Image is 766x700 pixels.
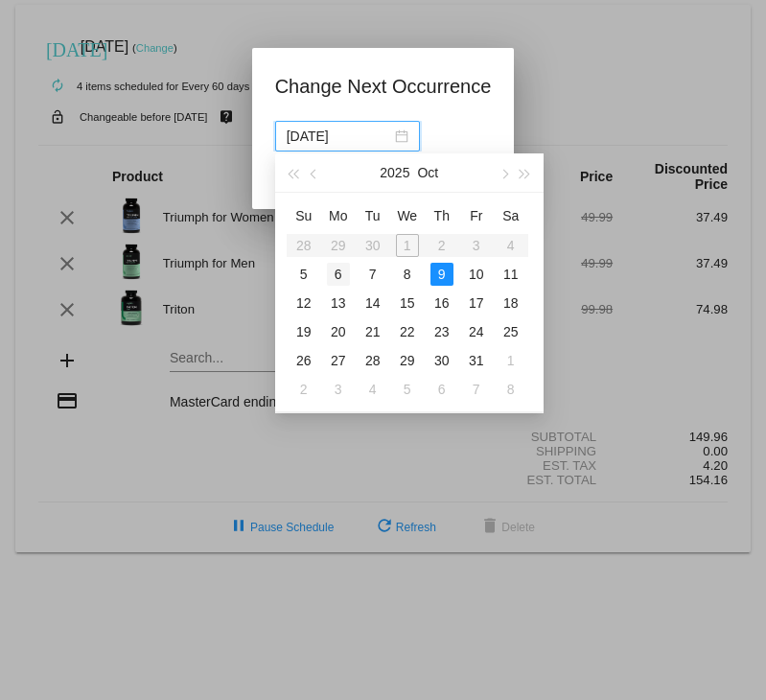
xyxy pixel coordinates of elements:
[275,71,492,102] h1: Change Next Occurrence
[304,153,325,192] button: Previous month (PageUp)
[459,346,494,375] td: 10/31/2025
[390,289,425,317] td: 10/15/2025
[430,263,453,286] div: 9
[327,292,350,315] div: 13
[494,375,528,404] td: 11/8/2025
[327,320,350,343] div: 20
[361,349,384,372] div: 28
[287,289,321,317] td: 10/12/2025
[459,289,494,317] td: 10/17/2025
[287,260,321,289] td: 10/5/2025
[425,317,459,346] td: 10/23/2025
[321,289,356,317] td: 10/13/2025
[430,320,453,343] div: 23
[356,375,390,404] td: 11/4/2025
[287,317,321,346] td: 10/19/2025
[494,289,528,317] td: 10/18/2025
[396,349,419,372] div: 29
[396,292,419,315] div: 15
[327,263,350,286] div: 6
[292,263,315,286] div: 5
[292,320,315,343] div: 19
[425,260,459,289] td: 10/9/2025
[292,349,315,372] div: 26
[287,346,321,375] td: 10/26/2025
[425,289,459,317] td: 10/16/2025
[327,349,350,372] div: 27
[465,320,488,343] div: 24
[499,320,522,343] div: 25
[390,317,425,346] td: 10/22/2025
[425,346,459,375] td: 10/30/2025
[499,292,522,315] div: 18
[459,375,494,404] td: 11/7/2025
[514,153,535,192] button: Next year (Control + right)
[361,292,384,315] div: 14
[494,200,528,231] th: Sat
[396,378,419,401] div: 5
[283,153,304,192] button: Last year (Control + left)
[494,346,528,375] td: 11/1/2025
[287,375,321,404] td: 11/2/2025
[356,317,390,346] td: 10/21/2025
[356,200,390,231] th: Tue
[493,153,514,192] button: Next month (PageDown)
[390,346,425,375] td: 10/29/2025
[459,260,494,289] td: 10/10/2025
[321,260,356,289] td: 10/6/2025
[465,263,488,286] div: 10
[499,263,522,286] div: 11
[287,200,321,231] th: Sun
[356,260,390,289] td: 10/7/2025
[287,126,391,147] input: Select date
[430,349,453,372] div: 30
[499,349,522,372] div: 1
[425,200,459,231] th: Thu
[459,200,494,231] th: Fri
[361,320,384,343] div: 21
[321,317,356,346] td: 10/20/2025
[465,378,488,401] div: 7
[361,378,384,401] div: 4
[396,320,419,343] div: 22
[417,153,438,192] button: Oct
[430,292,453,315] div: 16
[494,260,528,289] td: 10/11/2025
[321,346,356,375] td: 10/27/2025
[327,378,350,401] div: 3
[321,375,356,404] td: 11/3/2025
[292,378,315,401] div: 2
[390,260,425,289] td: 10/8/2025
[430,378,453,401] div: 6
[396,263,419,286] div: 8
[494,317,528,346] td: 10/25/2025
[292,292,315,315] div: 12
[356,346,390,375] td: 10/28/2025
[465,292,488,315] div: 17
[425,375,459,404] td: 11/6/2025
[499,378,522,401] div: 8
[356,289,390,317] td: 10/14/2025
[465,349,488,372] div: 31
[380,153,409,192] button: 2025
[321,200,356,231] th: Mon
[390,375,425,404] td: 11/5/2025
[390,200,425,231] th: Wed
[361,263,384,286] div: 7
[459,317,494,346] td: 10/24/2025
